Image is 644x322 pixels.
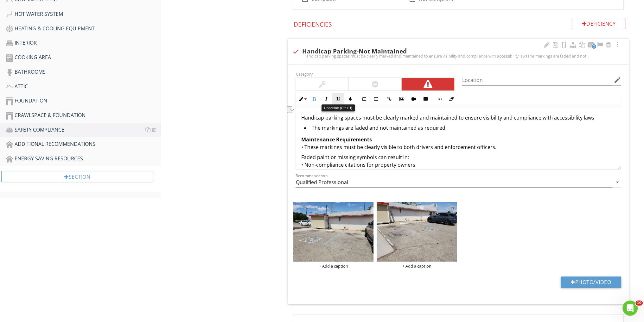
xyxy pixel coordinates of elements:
input: Location [462,75,612,85]
p: • These markings must be clearly visible to both drivers and enforcement officers. [301,136,616,151]
h4: Deficiencies [293,18,626,28]
div: Deficiency [572,18,626,29]
li: The markings are faded and not maintained as required [304,124,616,133]
button: Insert Link (Ctrl+K) [383,93,395,105]
div: INTERIOR [6,39,161,47]
input: Recommendation [296,177,612,188]
div: + Add a caption [377,263,457,269]
i: arrow_drop_down [614,178,621,186]
div: Handicap parking spaces must be clearly marked and maintained to ensure visibility and compliance... [292,53,625,59]
p: Handicap parking spaces must be clearly marked and maintained to ensure visibility and compliance... [301,114,616,121]
img: data [377,202,457,262]
div: HEATING & COOLING EQUIPMENT [6,25,161,33]
button: Colors [344,93,356,105]
div: HOT WATER SYSTEM [6,10,161,18]
div: Underline (Ctrl+U) [322,104,355,111]
button: Ordered List [358,93,370,105]
span: 10 [635,300,643,306]
div: Section [1,171,153,182]
div: FOUNDATION [6,97,161,105]
p: Faded paint or missing symbols can result in: • Non-compliance citations for property owners • Re... [301,153,616,184]
div: + Add a caption [293,263,373,269]
span: 2 [592,44,596,49]
button: Photo/Video [561,276,621,288]
button: Inline Style [296,93,308,105]
div: To enrich screen reader interactions, please activate Accessibility in Grammarly extension settings [296,106,621,191]
img: data [293,202,373,262]
div: ENERGY SAVING RESOURCES [6,155,161,163]
i: edit [614,76,621,84]
strong: Maintenance Requirements [301,136,372,143]
div: BATHROOMS [6,68,161,76]
div: COOKING AREA [6,53,161,62]
button: Code View [433,93,445,105]
button: Clear Formatting [445,93,457,105]
button: Unordered List [370,93,382,105]
label: Category [296,71,312,77]
div: ADDITIONAL RECOMMENDATIONS [6,140,161,148]
div: CRAWLSPACE & FOUNDATION [6,111,161,120]
iframe: Intercom live chat [622,300,638,316]
div: ATTIC [6,83,161,91]
div: SAFETY COMPLIANCE [6,126,161,134]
